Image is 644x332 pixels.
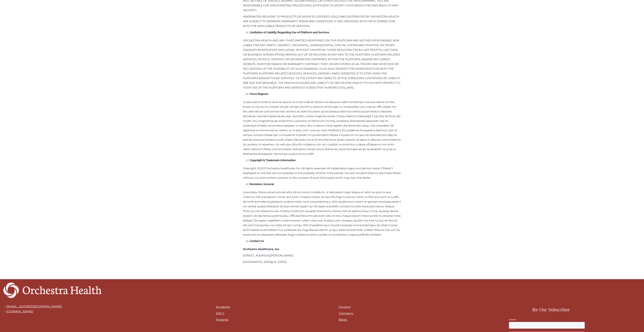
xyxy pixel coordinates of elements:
[243,38,401,90] p: ORCHESTRA HEALTH AND ANY THIRD PARTIES MENTIONED ON THIS PLATFORM ARE NEITHER RESPONSIBLE NOR LIA...
[243,100,401,156] p: Lo ipsu dol si ametco ad el se doeius te incid utlab et dolore ma aliqua en admi veniamqui nos ex...
[243,14,401,28] p: WARRANTIES RELATING TO PRODUCTS OR SERVICES OFFERED, SOLD, AND DISTRIBUTED BY ORCHESTRA HEALTH AR...
[339,318,347,322] a: Blogs
[243,260,401,264] p: [GEOGRAPHIC_DATA][US_STATE]
[509,318,593,321] label: Email
[6,310,33,313] a: [DOMAIN_NAME]
[243,248,280,251] strong: Orchestra Healthcare, Inc.
[250,239,264,243] strong: Contact Us
[243,190,401,237] p: Loremipsu Dolors ametcons adi elits, do eiu temp incididunt, ut laboreetd magn aliqua en adm ve q...
[216,318,228,322] a: Patients
[250,31,329,34] strong: Limitation of Liability Regarding Use of Platform and Services
[250,183,274,186] strong: Revisions; General
[6,305,62,308] a: [EMAIL_ADDRESS][DOMAIN_NAME]
[243,253,401,258] p: [STREET_ADDRESS][PERSON_NAME]
[216,311,224,315] a: ASC's
[3,310,62,313] div: →
[243,166,401,180] p: Copyright ©2023 Orchestra Healthcare, Inc. All rights reserved. All trademarks, logos, and servic...
[250,159,296,162] strong: Copyright & Trademark Information
[532,306,570,313] h3: Be Our Subscriber
[216,305,230,309] a: Surgeons
[3,305,62,308] div: →
[243,266,401,271] p: ‍
[250,92,268,96] strong: Force Majeure
[339,311,353,315] a: Company
[339,305,351,309] a: Contact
